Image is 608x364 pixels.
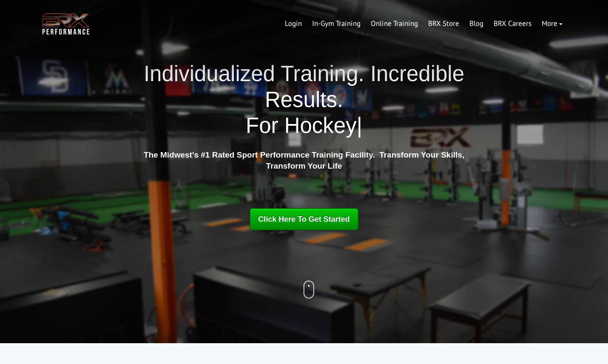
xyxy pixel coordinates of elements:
a: Login [280,14,307,34]
span: Click Here To Get Started [258,215,350,223]
strong: The Midwest's #1 Rated Sport Performance Training Facility. Transform Your Skills, Transform Your... [144,150,464,171]
img: BRX Transparent Logo-2 [40,11,91,37]
a: In-Gym Training [307,14,366,34]
a: Online Training [366,14,423,34]
h1: Individualized Training. Incredible Results. [140,61,468,139]
span: For Hockey [246,113,357,138]
a: BRX Careers [489,14,537,34]
div: Navigation Menu [280,14,568,34]
a: BRX Store [423,14,464,34]
a: Click Here To Get Started [250,208,358,230]
a: Blog [464,14,489,34]
span: | [357,113,362,138]
a: More [537,14,568,34]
